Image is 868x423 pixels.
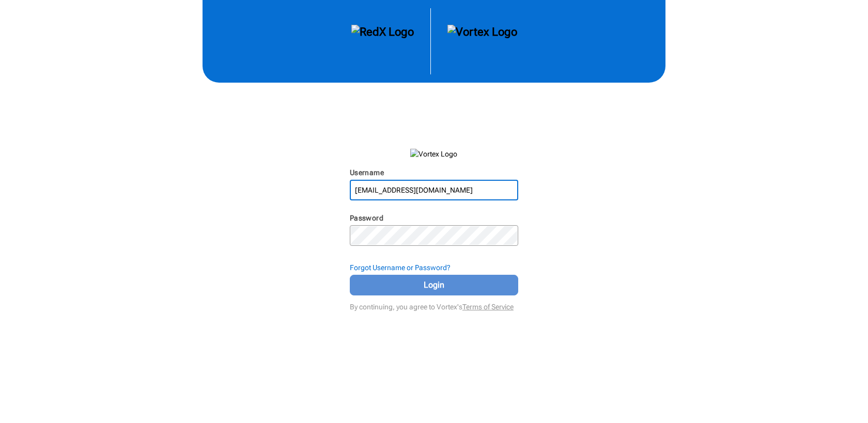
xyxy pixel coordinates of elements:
[410,149,457,159] img: Vortex Logo
[462,303,514,311] a: Terms of Service
[350,297,518,312] div: By continuing, you agree to Vortex's
[350,168,384,177] label: Username
[351,25,414,58] img: RedX Logo
[350,262,518,273] div: Forgot Username or Password?
[350,275,518,295] button: Login
[350,214,383,222] label: Password
[363,279,505,291] span: Login
[350,263,451,272] strong: Forgot Username or Password?
[447,25,517,58] img: Vortex Logo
